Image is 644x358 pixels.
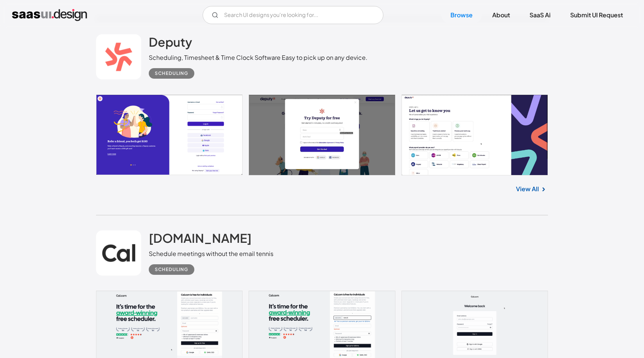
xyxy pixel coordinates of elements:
[203,6,383,24] form: Email Form
[149,53,368,62] div: Scheduling, Timesheet & Time Clock Software Easy to pick up on any device.
[149,230,252,245] h2: [DOMAIN_NAME]
[441,7,482,23] a: Browse
[149,230,252,249] a: [DOMAIN_NAME]
[561,7,632,23] a: Submit UI Request
[12,9,87,21] a: home
[520,7,560,23] a: SaaS Ai
[483,7,519,23] a: About
[155,69,188,78] div: Scheduling
[149,34,192,49] h2: Deputy
[203,6,383,24] input: Search UI designs you're looking for...
[149,249,273,258] div: Schedule meetings without the email tennis
[155,265,188,274] div: Scheduling
[149,34,192,53] a: Deputy
[516,184,539,193] a: View All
